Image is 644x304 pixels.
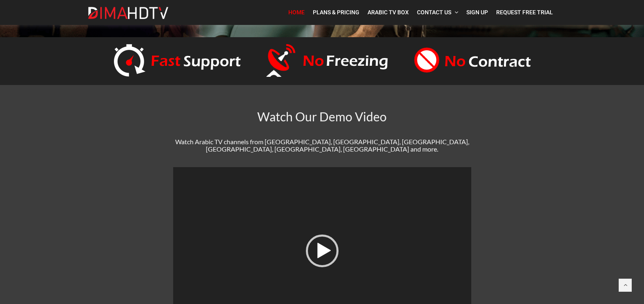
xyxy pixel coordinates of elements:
img: Dima HDTV [87,7,169,20]
span: Watch Arabic TV channels from [GEOGRAPHIC_DATA], [GEOGRAPHIC_DATA], [GEOGRAPHIC_DATA], [GEOGRAPHI... [175,138,469,153]
a: Home [284,4,309,21]
span: Request Free Trial [496,9,553,16]
span: Plans & Pricing [313,9,359,16]
span: Watch Our Demo Video [257,109,387,124]
a: Sign Up [462,4,492,21]
span: Contact Us [417,9,451,16]
span: Sign Up [466,9,488,16]
a: Contact Us [413,4,462,21]
a: Plans & Pricing [309,4,363,21]
a: Request Free Trial [492,4,557,21]
a: Back to top [619,279,632,292]
span: Home [288,9,305,16]
div: Play [306,235,339,267]
span: Arabic TV Box [368,9,409,16]
a: Arabic TV Box [363,4,413,21]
